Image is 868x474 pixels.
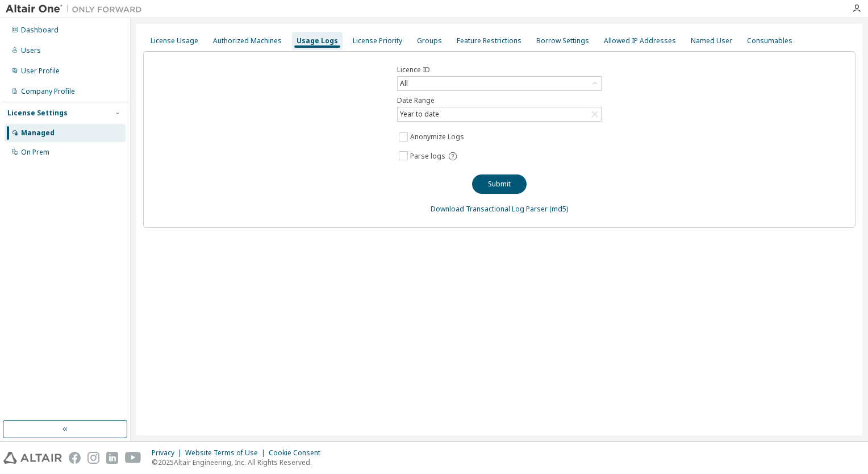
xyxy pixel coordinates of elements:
div: License Settings [7,109,68,118]
img: altair_logo.svg [3,452,62,464]
div: All [398,77,601,90]
div: Managed [21,128,55,138]
label: Anonymize Logs [410,130,466,144]
label: Licence ID [397,65,602,74]
div: Privacy [152,448,185,458]
a: (md5) [549,204,568,214]
div: Year to date [398,108,441,120]
button: Submit [472,174,527,194]
img: facebook.svg [69,452,81,464]
div: Feature Restrictions [457,36,521,45]
div: Borrow Settings [536,36,589,45]
p: © 2025 Altair Engineering, Inc. All Rights Reserved. [152,458,327,467]
div: Usage Logs [297,36,338,45]
div: Authorized Machines [213,36,282,45]
div: Named User [691,36,732,45]
div: License Usage [151,36,198,45]
div: Company Profile [21,87,75,96]
img: linkedin.svg [106,452,118,464]
div: Consumables [747,36,792,45]
div: Users [21,46,41,55]
img: Altair One [6,3,148,15]
img: youtube.svg [125,452,141,464]
img: instagram.svg [87,452,99,464]
div: Year to date [398,107,601,121]
span: Parse logs [410,152,445,161]
div: Cookie Consent [269,448,327,458]
div: All [398,77,410,90]
div: Groups [417,36,442,45]
div: License Priority [353,36,402,45]
div: Allowed IP Addresses [604,36,676,45]
div: User Profile [21,66,60,76]
div: Website Terms of Use [185,448,269,458]
a: Download Transactional Log Parser [431,204,548,214]
div: Dashboard [21,26,59,35]
div: On Prem [21,148,49,157]
label: Date Range [397,96,602,105]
